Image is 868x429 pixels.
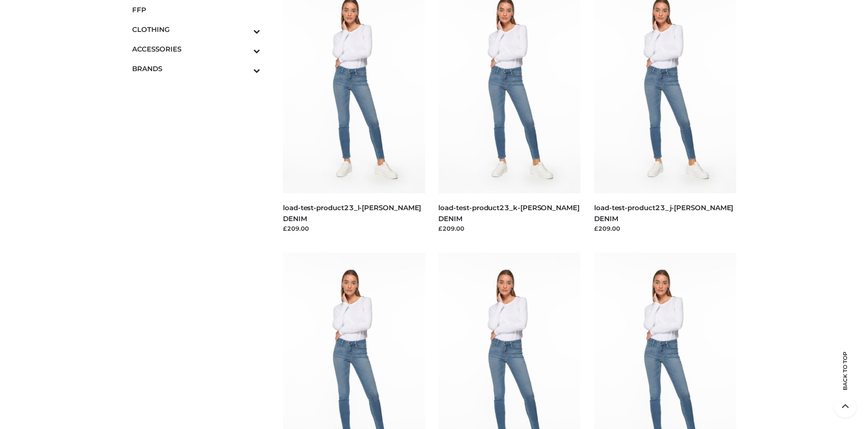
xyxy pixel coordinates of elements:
button: Toggle Submenu [228,20,260,39]
button: Toggle Submenu [228,39,260,59]
a: ACCESSORIESToggle Submenu [132,39,261,59]
a: load-test-product23_j-[PERSON_NAME] DENIM [594,203,733,222]
a: load-test-product23_l-[PERSON_NAME] DENIM [283,203,421,222]
span: CLOTHING [132,24,261,35]
span: ACCESSORIES [132,44,261,54]
span: BRANDS [132,63,261,74]
div: £209.00 [594,224,736,233]
div: £209.00 [283,224,425,233]
a: load-test-product23_k-[PERSON_NAME] DENIM [438,203,579,222]
a: CLOTHINGToggle Submenu [132,20,261,39]
button: Toggle Submenu [228,59,260,78]
a: BRANDSToggle Submenu [132,59,261,78]
div: £209.00 [438,224,580,233]
span: Back to top [834,367,857,390]
span: FFP [132,5,261,15]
